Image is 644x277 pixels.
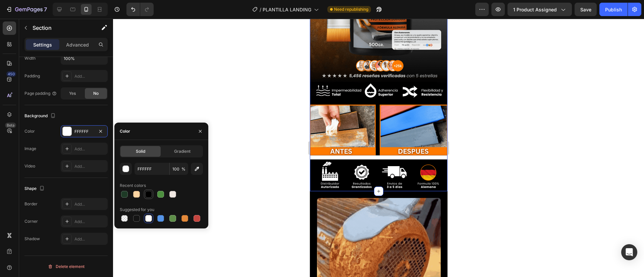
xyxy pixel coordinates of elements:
[605,6,622,13] div: Publish
[24,184,46,193] div: Shape
[93,90,99,96] span: No
[310,19,447,277] iframe: Design area
[33,24,88,32] p: Section
[24,128,35,134] div: Color
[74,146,106,152] div: Add...
[74,163,106,169] div: Add...
[3,3,50,16] button: 7
[69,90,76,96] span: Yes
[181,166,185,172] span: %
[334,6,368,12] span: Need republishing
[74,236,106,242] div: Add...
[621,244,637,260] div: Open Intercom Messenger
[24,146,36,152] div: Image
[24,163,35,169] div: Video
[24,201,38,207] div: Border
[6,71,16,77] div: 450
[66,41,89,48] p: Advanced
[120,128,130,134] div: Color
[48,263,85,271] div: Delete element
[5,123,16,128] div: Beta
[174,148,191,154] span: Gradient
[24,112,57,121] div: Background
[74,129,94,135] div: FFFFFF
[136,148,145,154] span: Solid
[24,73,40,79] div: Padding
[24,90,57,96] div: Page padding
[260,6,261,13] span: /
[120,207,154,213] div: Suggested for you
[513,6,557,13] span: 1 product assigned
[44,5,47,13] p: 7
[507,3,572,16] button: 1 product assigned
[263,6,311,13] span: PLANTILLA LANDING
[599,3,628,16] button: Publish
[135,163,169,175] input: Eg: FFFFFF
[61,52,107,64] input: Auto
[126,3,154,16] div: Undo/Redo
[580,7,591,12] span: Save
[120,183,146,189] div: Recent colors
[74,219,106,225] div: Add...
[74,73,106,79] div: Add...
[575,3,597,16] button: Save
[33,41,52,48] p: Settings
[24,236,40,242] div: Shadow
[24,218,38,224] div: Corner
[74,201,106,207] div: Add...
[24,55,36,61] div: Width
[24,261,108,272] button: Delete element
